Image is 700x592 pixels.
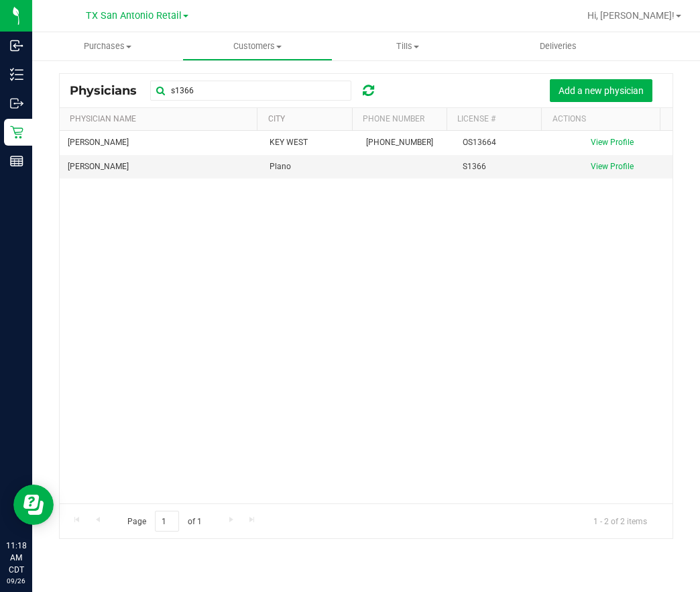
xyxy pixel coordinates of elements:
span: KEY WEST [270,136,308,149]
th: License # [447,108,541,131]
input: Search... [150,81,351,101]
span: [PERSON_NAME] [68,136,129,149]
button: Add a new physician [550,79,652,102]
iframe: Resource center [13,485,54,525]
th: Actions [541,108,660,131]
span: Deliveries [522,40,595,52]
span: OS13664 [463,136,496,149]
span: TX San Antonio Retail [86,10,182,21]
span: [PERSON_NAME] [68,160,129,173]
p: 11:18 AM CDT [6,540,26,576]
input: 1 [155,511,179,532]
inline-svg: Inbound [10,39,23,52]
inline-svg: Retail [10,126,23,139]
span: 1 - 2 of 2 items [583,511,658,531]
span: Physicians [70,83,150,98]
p: 09/26 [6,576,26,586]
span: [PHONE_NUMBER] [366,136,433,149]
span: S1366 [463,160,486,173]
span: Plano [270,160,291,173]
th: Phone Number [352,108,447,131]
span: Page of 1 [116,511,213,532]
span: Add a new physician [559,85,644,96]
span: Customers [183,40,332,52]
span: Purchases [32,40,182,52]
a: View Profile [591,138,634,147]
a: Purchases [32,32,182,60]
inline-svg: Outbound [10,97,23,110]
span: Hi, [PERSON_NAME]! [587,10,675,21]
a: Tills [333,32,483,60]
inline-svg: Inventory [10,68,23,81]
a: Physician Name [70,114,136,124]
a: Customers [182,32,333,60]
inline-svg: Reports [10,154,23,168]
a: View Profile [591,162,634,171]
a: City [268,114,285,124]
span: Tills [333,40,482,52]
a: Deliveries [483,32,633,60]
